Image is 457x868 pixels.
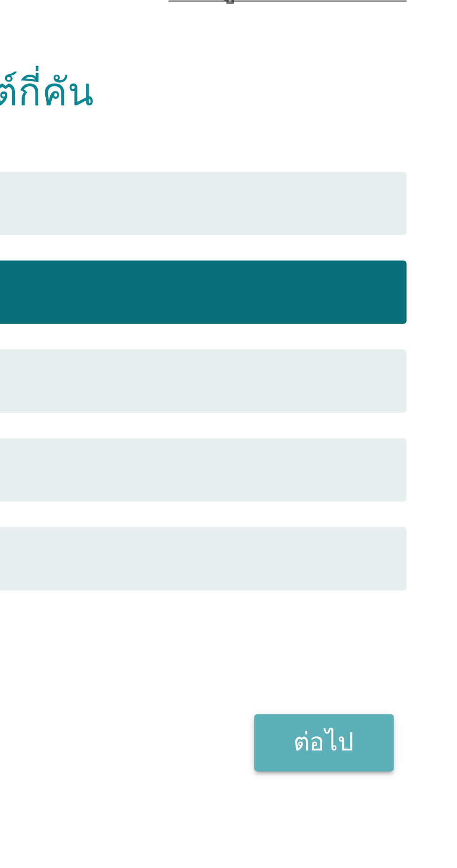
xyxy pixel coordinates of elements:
[302,318,404,329] font: ลูกศรแบบดรอปดาวน์
[152,438,156,447] font: 2
[120,491,124,498] font: อี
[119,438,124,446] font: ซี
[119,412,124,420] font: บี
[152,490,186,499] font: 4 หรืออื่นๆ
[120,382,124,399] font: เอ
[152,412,156,421] font: 1
[325,544,343,553] font: ต่อไป
[314,541,355,557] button: ต่อไป
[120,465,123,472] font: ง
[152,386,237,395] font: เป็นเจ้าของรถจักรยานยนต์
[289,319,320,327] font: ภาษาไทย
[98,351,266,364] font: คุณเป็นเจ้าของรถจักรยานยนต์กี่คัน
[152,464,156,473] font: 3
